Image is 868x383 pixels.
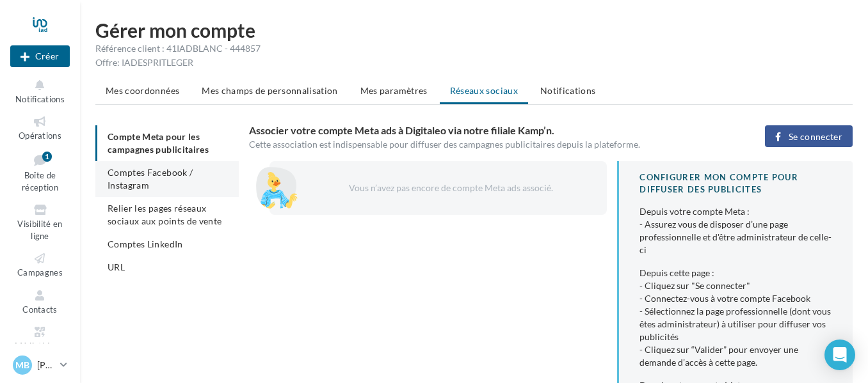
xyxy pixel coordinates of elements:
[15,341,66,351] span: Médiathèque
[10,353,70,377] a: MB [PERSON_NAME]
[360,85,428,96] span: Mes paramètres
[22,170,58,192] span: Boîte de réception
[95,20,853,40] h1: Gérer mon compte
[42,152,52,162] div: 1
[202,85,338,96] span: Mes champs de personnalisation
[10,200,70,244] a: Visibilité en ligne
[10,112,70,143] a: Opérations
[10,149,70,196] a: Boîte de réception1
[19,130,61,141] span: Opérations
[108,167,193,191] span: Comptes Facebook / Instagram
[765,125,853,147] button: Se connecter
[639,171,832,195] div: CONFIGURER MON COMPTE POUR DIFFUSER DES PUBLICITES
[540,85,596,96] span: Notifications
[15,359,29,371] span: MB
[17,267,63,277] span: Campagnes
[108,238,183,249] span: Comptes LinkedIn
[22,304,58,315] span: Contacts
[108,262,125,272] span: URL
[639,267,832,369] div: Depuis cette page : - Cliquez sur "Se connecter" - Connectez-vous à votre compte Facebook - Sélec...
[789,132,842,142] span: Se connecter
[95,56,853,69] div: Offre: IADESPRITLEGER
[310,182,587,194] div: Vous n’avez pas encore de compte Meta ads associé.
[10,75,70,107] button: Notifications
[108,203,221,226] span: Relier les pages réseaux sociaux aux points de vente
[10,249,70,280] a: Campagnes
[95,42,853,55] div: Référence client : 41IADBLANC - 444857
[10,322,70,354] a: Médiathèque
[824,340,855,370] div: Open Intercom Messenger
[10,286,70,317] a: Contacts
[15,94,65,104] span: Notifications
[249,138,730,151] div: Cette association est indispensable pour diffuser des campagnes publicitaires depuis la plateforme.
[17,219,62,241] span: Visibilité en ligne
[37,359,55,371] p: [PERSON_NAME]
[10,45,70,67] div: Nouvelle campagne
[249,125,730,136] h3: Associer votre compte Meta ads à Digitaleo via notre filiale Kamp’n.
[106,85,179,96] span: Mes coordonnées
[639,205,832,256] div: Depuis votre compte Meta : - Assurez vous de disposer d’une page professionnelle et d'être admini...
[10,45,70,67] button: Créer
